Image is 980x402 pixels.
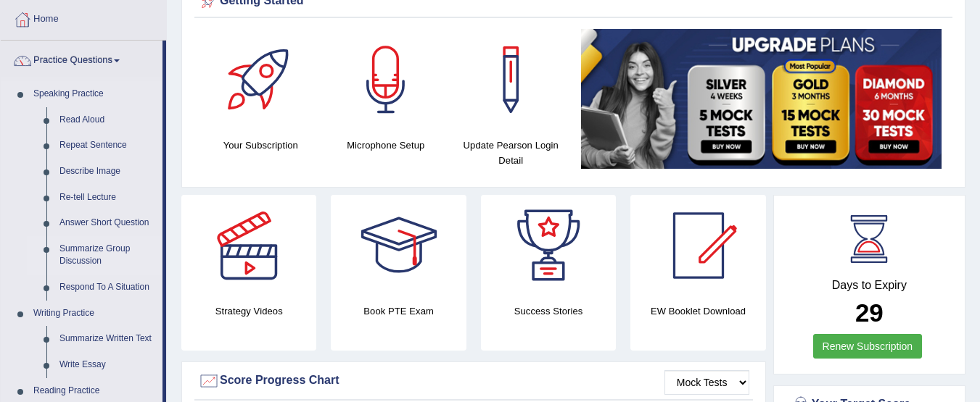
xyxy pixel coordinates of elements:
[205,138,316,153] h4: Your Subscription
[630,303,765,319] h4: EW Booklet Download
[331,138,442,153] h4: Microphone Setup
[198,370,749,392] div: Score Progress Chart
[53,107,162,133] a: Read Aloud
[855,298,884,327] b: 29
[53,352,162,378] a: Write Essay
[53,210,162,236] a: Answer Short Question
[181,303,316,319] h4: Strategy Videos
[27,81,162,107] a: Speaking Practice
[53,133,162,159] a: Repeat Sentence
[581,29,942,169] img: small5.jpg
[813,334,923,359] a: Renew Subscription
[456,138,567,168] h4: Update Pearson Login Detail
[53,159,162,185] a: Describe Image
[331,303,466,319] h4: Book PTE Exam
[481,303,616,319] h4: Success Stories
[790,279,949,292] h4: Days to Expiry
[1,41,162,77] a: Practice Questions
[53,326,162,352] a: Summarize Written Text
[53,275,162,301] a: Respond To A Situation
[53,236,162,275] a: Summarize Group Discussion
[27,301,162,327] a: Writing Practice
[53,185,162,211] a: Re-tell Lecture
